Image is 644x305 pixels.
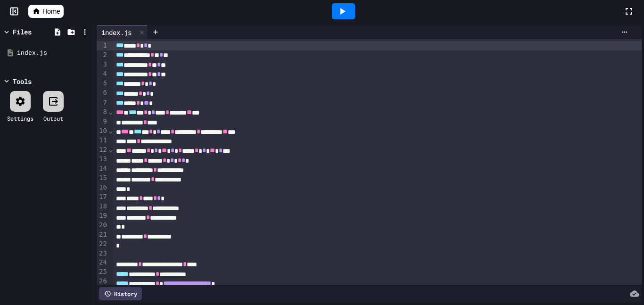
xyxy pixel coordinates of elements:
div: 12 [97,145,108,155]
div: 19 [97,211,108,221]
span: Fold line [108,146,113,153]
div: 13 [97,155,108,164]
div: 14 [97,164,108,173]
iframe: chat widget [566,226,635,266]
div: 2 [97,50,108,60]
div: 20 [97,221,108,230]
div: 22 [97,239,108,249]
div: 18 [97,202,108,211]
div: 9 [97,117,108,126]
div: index.js [97,25,148,39]
div: 6 [97,88,108,98]
div: 11 [97,136,108,145]
div: 24 [97,258,108,267]
div: 21 [97,230,108,239]
div: 25 [97,267,108,277]
div: 17 [97,192,108,202]
div: 7 [97,98,108,107]
div: 26 [97,277,108,286]
div: 23 [97,249,108,258]
span: Home [42,7,60,16]
div: Output [43,114,63,123]
span: Fold line [108,108,113,115]
div: 5 [97,79,108,88]
div: 4 [97,69,108,79]
iframe: chat widget [604,267,635,296]
div: index.js [97,27,136,37]
div: 8 [97,107,108,117]
a: Home [28,5,64,18]
div: 10 [97,126,108,136]
div: 1 [97,41,108,50]
div: 16 [97,183,108,192]
div: Settings [7,114,33,123]
div: History [99,287,142,300]
div: Tools [13,76,32,86]
div: 15 [97,173,108,183]
div: index.js [17,48,91,58]
span: Fold line [108,127,113,134]
div: 3 [97,60,108,69]
div: Files [13,27,32,37]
